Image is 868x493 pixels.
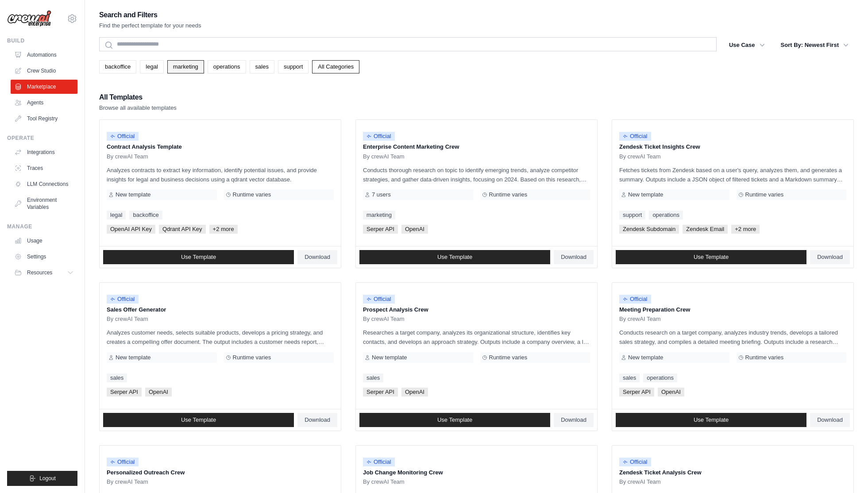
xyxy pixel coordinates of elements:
span: New template [116,354,150,361]
span: New template [116,191,150,198]
span: Official [363,132,395,141]
span: Serper API [619,388,654,397]
span: Logout [39,475,56,482]
span: Use Template [694,416,729,424]
span: Serper API [107,388,142,397]
p: Prospect Analysis Crew [363,305,590,314]
span: OpenAI [145,388,172,397]
p: Zendesk Ticket Analysis Crew [619,468,846,477]
a: Download [554,250,594,264]
span: Download [305,254,330,261]
span: OpenAI [401,388,428,397]
div: Build [7,37,77,44]
span: By crewAI Team [619,478,661,485]
button: Resources [11,266,77,280]
span: Runtime varies [233,354,271,361]
p: Conducts research on a target company, analyzes industry trends, develops a tailored sales strate... [619,328,846,347]
a: backoffice [129,211,162,220]
span: OpenAI [658,388,684,397]
button: Sort By: Newest First [775,37,854,53]
a: Download [810,413,850,427]
a: sales [363,374,383,382]
p: Sales Offer Generator [107,305,334,314]
a: Agents [11,96,77,110]
p: Contract Analysis Template [107,143,334,151]
span: By crewAI Team [619,316,661,323]
span: +2 more [731,225,760,234]
p: Zendesk Ticket Insights Crew [619,143,846,151]
span: New template [372,354,407,361]
span: New template [628,354,663,361]
span: OpenAI [401,225,428,234]
a: Download [297,413,337,427]
span: Official [107,458,139,466]
a: Use Template [359,413,550,427]
p: Conducts thorough research on topic to identify emerging trends, analyze competitor strategies, a... [363,166,590,184]
span: Use Template [181,254,216,261]
span: By crewAI Team [107,478,148,485]
span: Resources [27,269,52,276]
p: Enterprise Content Marketing Crew [363,143,590,151]
p: Meeting Preparation Crew [619,305,846,314]
a: marketing [167,60,204,73]
span: Runtime varies [233,191,271,198]
a: Use Template [616,413,806,427]
span: Runtime varies [489,354,528,361]
p: Job Change Monitoring Crew [363,468,590,477]
a: backoffice [99,60,136,73]
a: Traces [11,161,77,175]
span: By crewAI Team [619,153,661,160]
button: Logout [7,471,77,486]
span: Official [363,295,395,304]
a: operations [208,60,246,73]
span: Use Template [437,254,472,261]
a: Marketplace [11,80,77,94]
a: Settings [11,250,77,264]
span: Official [619,295,651,304]
a: Automations [11,48,77,62]
h2: All Templates [99,91,177,104]
span: By crewAI Team [363,316,405,323]
a: Use Template [103,250,294,264]
span: Download [817,416,843,424]
span: Use Template [437,416,472,424]
span: Serper API [363,225,398,234]
span: Zendesk Subdomain [619,225,679,234]
span: Zendesk Email [683,225,728,234]
span: Official [619,458,651,466]
span: By crewAI Team [107,153,148,160]
span: Use Template [181,416,216,424]
a: Use Template [359,250,550,264]
span: Runtime varies [745,191,784,198]
a: Use Template [616,250,806,264]
p: Fetches tickets from Zendesk based on a user's query, analyzes them, and generates a summary. Out... [619,166,846,184]
span: OpenAI API Key [107,225,155,234]
span: By crewAI Team [107,316,148,323]
span: Download [817,254,843,261]
a: operations [643,374,677,382]
p: Analyzes contracts to extract key information, identify potential issues, and provide insights fo... [107,166,334,184]
a: Use Template [103,413,294,427]
a: support [619,211,645,220]
span: By crewAI Team [363,153,405,160]
span: Download [561,416,586,424]
p: Find the perfect template for your needs [99,21,201,30]
a: operations [649,211,683,220]
span: Official [619,132,651,141]
span: Qdrant API Key [159,225,206,234]
p: Researches a target company, analyzes its organizational structure, identifies key contacts, and ... [363,328,590,347]
span: Official [107,295,139,304]
span: Serper API [363,388,398,397]
h2: Search and Filters [99,9,201,21]
a: Integrations [11,145,77,159]
a: LLM Connections [11,177,77,191]
span: Runtime varies [745,354,784,361]
p: Personalized Outreach Crew [107,468,334,477]
div: Manage [7,223,77,230]
span: Download [305,416,330,424]
a: Crew Studio [11,64,77,78]
a: Environment Variables [11,193,77,214]
a: sales [107,374,127,382]
a: Download [554,413,594,427]
p: Analyzes customer needs, selects suitable products, develops a pricing strategy, and creates a co... [107,328,334,347]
